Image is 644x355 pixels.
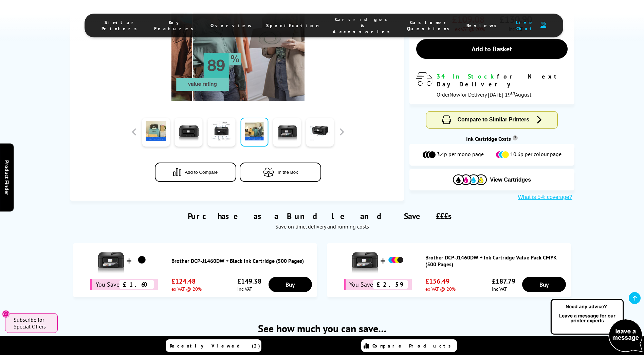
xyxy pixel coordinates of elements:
button: Add to Compare [155,163,236,182]
span: View Cartridges [490,177,531,183]
span: £1.60 [119,280,154,289]
span: Key Features [154,19,197,32]
a: Add to Basket [416,39,568,59]
span: ex VAT @ 20% [171,286,202,292]
span: Recently Viewed (2) [170,343,260,349]
button: What is 5% coverage? [516,194,574,201]
div: You Save [344,279,412,290]
span: Product Finder [3,160,10,195]
div: modal_delivery [416,72,568,98]
a: Compare Products [361,339,457,352]
span: Reviews [466,22,500,29]
span: Now [449,91,460,98]
span: 10.6p per colour page [510,151,562,159]
div: You Save [90,279,158,290]
img: Cartridges [453,174,487,185]
span: Order for Delivery [DATE] 19 August [437,91,531,98]
button: Compare to Similar Printers [426,112,557,128]
a: Brother DCP-J1460DW + Ink Cartridge Value Pack CMYK (500 Pages) [425,254,568,268]
span: inc VAT [492,286,515,292]
span: Live Chat [514,19,537,32]
span: In the Box [278,170,298,175]
div: for Next Day Delivery [437,72,568,88]
span: Add to Compare [185,170,218,175]
div: Ink Cartridge Costs [409,135,574,142]
span: £2.59 [373,280,408,289]
span: £187.79 [492,277,515,286]
span: Subscribe for Special Offers [14,316,51,330]
button: View Cartridges [415,174,569,185]
span: 34 In Stock [437,72,497,80]
a: Buy [522,277,566,292]
a: Brother DCP-J1460DW + Black Ink Cartridge (500 Pages) [171,257,314,264]
img: Brother DCP-J1460DW + Black Ink Cartridge (500 Pages) [133,252,150,269]
span: Compare to Similar Printers [458,117,530,122]
span: £156.49 [425,277,456,286]
img: Brother DCP-J1460DW + Ink Cartridge Value Pack CMYK (500 Pages) [351,247,379,274]
span: Compare Products [372,343,455,349]
img: Brother DCP-J1460DW + Ink Cartridge Value Pack CMYK (500 Pages) [387,252,404,269]
button: Close [2,310,10,318]
a: Recently Viewed (2) [166,339,261,352]
a: Buy [269,277,312,292]
span: £149.38 [237,277,261,286]
img: Open Live Chat window [549,298,644,354]
span: inc VAT [237,286,261,292]
span: Customer Questions [407,19,453,32]
span: See how much you can save… [70,322,574,335]
span: Specification [266,22,319,29]
div: Purchase as a Bundle and Save £££s [70,201,574,233]
span: Cartridges & Accessories [333,16,393,35]
span: Similar Printers [102,19,141,32]
img: user-headset-duotone.svg [540,22,546,28]
img: Brother DCP-J1460DW + Black Ink Cartridge (500 Pages) [97,247,125,274]
div: Save on time, delivery and running costs [78,223,566,230]
sup: Cost per page [513,135,518,140]
sup: th [511,90,515,96]
button: In the Box [240,163,321,182]
span: Overview [210,22,253,29]
span: £124.48 [171,277,202,286]
span: 3.4p per mono page [437,151,484,159]
span: ex VAT @ 20% [425,286,456,292]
